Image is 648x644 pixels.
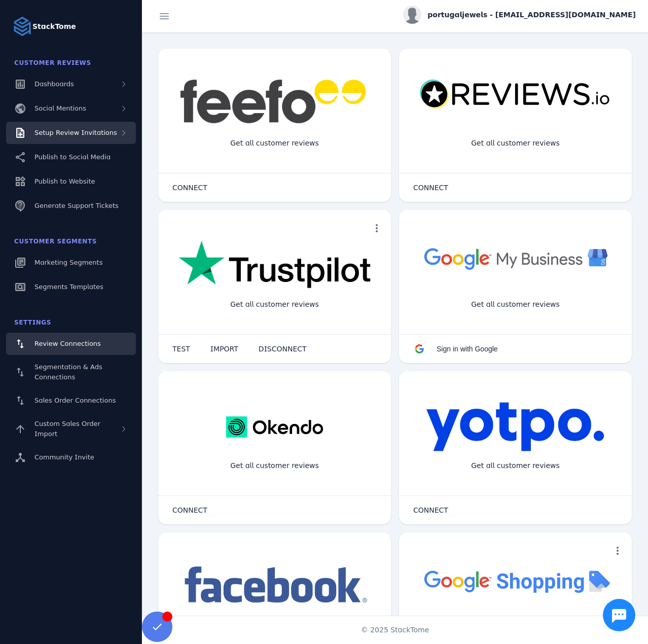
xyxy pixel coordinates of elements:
[361,625,429,635] span: © 2025 StackTome
[403,6,421,24] img: profile.jpg
[426,402,605,452] img: yotpo.png
[34,129,117,136] span: Setup Review Invitations
[437,345,498,353] span: Sign in with Google
[403,177,458,198] button: CONNECT
[210,345,238,352] span: IMPORT
[403,339,508,359] button: Sign in with Google
[172,184,207,191] span: CONNECT
[34,453,94,461] span: Community Invite
[6,357,136,387] a: Segmentation & Ads Connections
[6,195,136,217] a: Generate Support Tickets
[34,177,95,185] span: Publish to Website
[427,10,636,20] span: portugaljewels - [EMAIL_ADDRESS][DOMAIN_NAME]
[34,420,100,438] span: Custom Sales Order Import
[14,238,97,245] span: Customer Segments
[178,563,371,608] img: facebook.png
[222,130,327,157] div: Get all customer reviews
[6,333,136,355] a: Review Connections
[6,170,136,193] a: Publish to Website
[6,446,136,469] a: Community Invite
[403,500,458,520] button: CONNECT
[200,339,248,359] button: IMPORT
[14,319,51,326] span: Settings
[403,6,636,24] button: portugaljewels - [EMAIL_ADDRESS][DOMAIN_NAME]
[162,339,200,359] button: TEST
[32,21,76,32] strong: StackTome
[222,452,327,479] div: Get all customer reviews
[455,614,575,640] div: Import Products from Google
[419,240,611,276] img: googlebusiness.png
[34,340,101,347] span: Review Connections
[222,291,327,318] div: Get all customer reviews
[34,104,86,112] span: Social Mentions
[34,80,74,88] span: Dashboards
[413,507,448,514] span: CONNECT
[34,283,103,291] span: Segments Templates
[226,402,323,452] img: okendo.webp
[259,345,307,352] span: DISCONNECT
[6,252,136,274] a: Marketing Segments
[419,563,611,599] img: googleshopping.png
[34,397,116,404] span: Sales Order Connections
[34,202,119,209] span: Generate Support Tickets
[172,345,190,352] span: TEST
[413,184,448,191] span: CONNECT
[34,259,102,266] span: Marketing Segments
[607,541,628,561] button: more
[248,339,317,359] button: DISCONNECT
[178,240,371,290] img: trustpilot.png
[6,389,136,412] a: Sales Order Connections
[162,177,218,198] button: CONNECT
[34,153,111,161] span: Publish to Social Media
[463,130,568,157] div: Get all customer reviews
[419,79,611,110] img: reviewsio.svg
[463,291,568,318] div: Get all customer reviews
[162,500,218,520] button: CONNECT
[172,507,207,514] span: CONNECT
[6,276,136,298] a: Segments Templates
[14,59,91,66] span: Customer Reviews
[178,79,371,124] img: feefo.png
[463,452,568,479] div: Get all customer reviews
[12,16,32,37] img: Logo image
[367,218,387,238] button: more
[6,146,136,168] a: Publish to Social Media
[34,363,102,381] span: Segmentation & Ads Connections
